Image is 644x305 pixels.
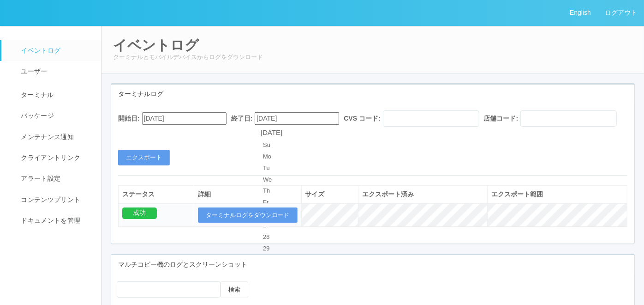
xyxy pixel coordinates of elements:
label: 開始日: [118,114,140,123]
a: クライアントリンク [1,147,109,168]
h2: イベントログ [113,37,632,53]
span: アラート設定 [18,175,60,182]
span: ドキュメントを管理 [18,217,80,224]
a: アラート設定 [1,168,109,189]
div: 詳細 [198,189,298,199]
span: メンテナンス通知 [18,133,74,140]
div: 成功 [122,207,157,219]
span: ユーザー [18,67,47,75]
a: コンテンツプリント [1,189,109,210]
div: Su [263,140,280,150]
div: ターミナルログ [111,85,634,104]
div: エクスポート済み [362,189,483,199]
div: day-28 [263,232,280,242]
span: コンテンツプリント [18,196,80,203]
div: [DATE] [261,128,282,138]
span: イベントログ [18,47,60,54]
div: Tu [263,164,280,173]
span: クライアントリンク [18,154,80,161]
div: エクスポート範囲 [491,189,623,199]
div: day-29 [263,244,280,253]
a: イベントログ [1,40,109,61]
div: マルチコピー機のログとスクリーンショット [111,255,634,274]
a: ターミナル [1,82,109,105]
div: ステータス [122,189,190,199]
p: ターミナルとモバイルデバイスからログをダウンロード [113,53,632,62]
a: パッケージ [1,105,109,126]
a: メンテナンス通知 [1,127,109,147]
span: ターミナル [18,91,54,98]
a: ユーザー [1,61,109,82]
label: 終了日: [231,114,253,123]
div: サイズ [305,189,354,199]
label: CVS コード: [344,114,380,123]
button: エクスポート [118,150,170,165]
span: パッケージ [18,112,54,119]
label: 店舗コード: [484,114,519,123]
div: Mo [263,152,280,161]
div: We [263,175,280,184]
button: ターミナルログをダウンロード [198,207,298,223]
button: 検索 [221,281,248,298]
a: ドキュメントを管理 [1,210,109,231]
